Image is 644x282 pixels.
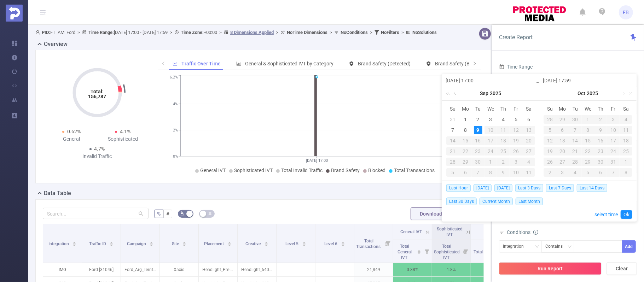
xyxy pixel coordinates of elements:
[461,240,471,263] i: Filter menu
[594,135,607,146] td: October 16, 2025
[75,30,82,35] span: >
[485,136,497,145] div: 17
[620,136,632,145] div: 18
[88,94,106,99] tspan: 156,787
[445,86,454,100] a: Last year (Control + left)
[485,147,497,155] div: 24
[546,184,574,192] span: Last 7 Days
[577,184,607,192] span: Last 14 Days
[556,146,569,157] td: October 20, 2025
[341,30,368,35] b: No Conditions
[545,241,568,252] div: Contains
[522,125,535,135] td: September 13, 2025
[569,167,582,178] td: November 4, 2025
[594,158,607,166] div: 30
[6,5,23,22] img: Protected Media
[623,5,629,19] span: FB
[569,104,582,114] th: Tue
[327,30,334,35] span: >
[485,158,497,166] div: 1
[181,61,221,66] span: Traffic Over Time
[544,126,556,134] div: 5
[594,126,607,134] div: 9
[594,106,607,112] span: Th
[120,129,130,134] span: 4.1%
[533,230,538,235] i: icon: info-circle
[497,125,510,135] td: September 11, 2025
[452,86,459,100] a: Previous month (PageUp)
[71,153,123,160] div: Invalid Traffic
[459,135,472,146] td: September 15, 2025
[582,135,594,146] td: October 15, 2025
[110,241,114,243] i: icon: caret-up
[437,227,463,237] span: Sophisticated IVT
[582,136,594,145] div: 15
[544,125,556,135] td: October 5, 2025
[503,241,529,252] div: Integration
[472,61,477,65] i: icon: right
[331,168,360,173] span: Brand Safety
[607,168,620,177] div: 7
[510,135,522,146] td: September 19, 2025
[472,114,485,125] td: September 2, 2025
[607,146,620,157] td: October 24, 2025
[472,157,485,167] td: September 30, 2025
[459,147,472,155] div: 22
[594,147,607,155] div: 23
[594,146,607,157] td: October 23, 2025
[582,168,594,177] div: 5
[181,30,204,35] b: Time Zone:
[556,147,569,155] div: 20
[459,146,472,157] td: September 22, 2025
[446,184,471,192] span: Last Hour
[556,104,569,114] th: Mon
[620,126,632,134] div: 11
[582,125,594,135] td: October 8, 2025
[582,126,594,134] div: 8
[485,146,497,157] td: September 24, 2025
[173,154,178,159] tspan: 0%
[200,168,226,173] span: General IVT
[510,104,522,114] th: Fri
[594,208,618,221] a: select time
[486,115,495,124] div: 3
[173,128,178,133] tspan: 2%
[472,146,485,157] td: September 23, 2025
[412,30,437,35] b: No Solutions
[607,126,620,134] div: 10
[607,115,620,124] div: 3
[582,167,594,178] td: November 5, 2025
[556,125,569,135] td: October 6, 2025
[166,211,169,217] span: #
[516,198,543,205] span: Last Month
[607,158,620,166] div: 31
[510,147,522,155] div: 26
[485,106,497,112] span: We
[446,146,459,157] td: September 21, 2025
[594,125,607,135] td: October 9, 2025
[368,168,385,173] span: Blocked
[485,104,497,114] th: Wed
[544,168,556,177] div: 2
[485,125,497,135] td: September 10, 2025
[569,135,582,146] td: October 14, 2025
[607,147,620,155] div: 24
[522,104,535,114] th: Sat
[264,241,268,245] div: Sort
[522,168,535,177] div: 11
[383,224,393,263] i: Filter menu
[620,158,632,166] div: 1
[621,210,632,219] a: Ok
[446,136,459,145] div: 14
[620,86,626,100] a: Next month (PageDown)
[446,147,459,155] div: 21
[569,125,582,135] td: October 7, 2025
[67,129,81,134] span: 0.62%
[497,146,510,157] td: September 25, 2025
[480,86,489,100] a: Sep
[448,126,457,134] div: 7
[556,168,569,177] div: 3
[94,146,105,152] span: 4.7%
[556,126,569,134] div: 6
[544,157,556,167] td: October 26, 2025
